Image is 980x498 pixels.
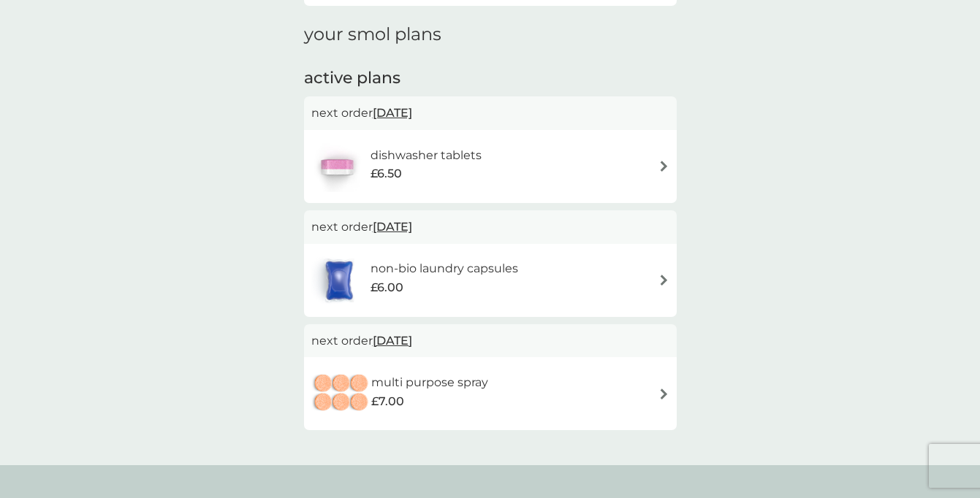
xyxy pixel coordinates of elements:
h6: multi purpose spray [371,373,488,392]
span: £6.50 [371,164,402,183]
span: £7.00 [371,392,404,411]
img: multi purpose spray [311,368,371,419]
h2: active plans [304,67,677,90]
img: arrow right [658,275,669,286]
p: next order [311,218,669,237]
p: next order [311,104,669,123]
h6: dishwasher tablets [371,146,482,165]
img: arrow right [658,161,669,172]
span: [DATE] [373,99,412,127]
p: next order [311,332,669,350]
span: [DATE] [373,326,412,355]
img: dishwasher tablets [311,141,362,192]
img: non-bio laundry capsules [311,255,367,306]
span: £6.00 [371,278,403,297]
h6: non-bio laundry capsules [371,259,518,278]
img: arrow right [658,388,669,399]
span: [DATE] [373,212,412,241]
h1: your smol plans [304,24,677,45]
